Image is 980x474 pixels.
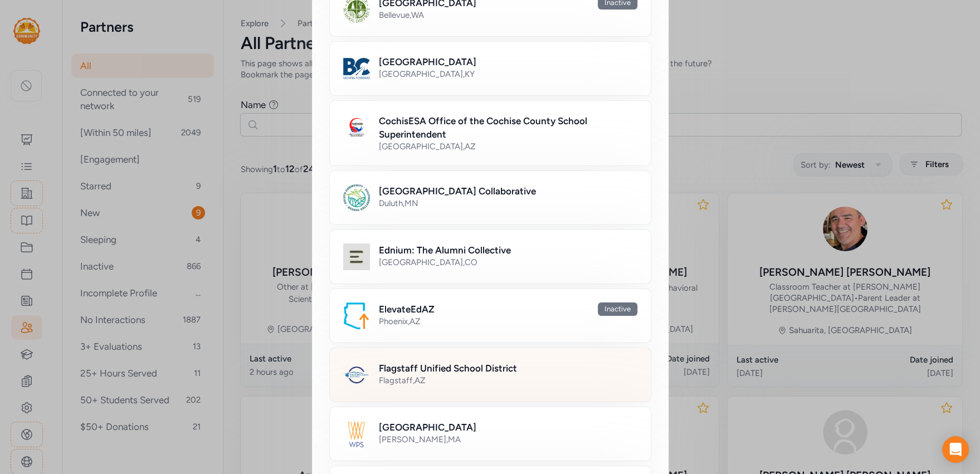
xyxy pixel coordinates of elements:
h2: [GEOGRAPHIC_DATA] [379,421,476,434]
img: Logo [343,243,370,270]
div: [GEOGRAPHIC_DATA] , KY [379,69,637,80]
h2: CochisESA Office of the Cochise County School Superintendent [379,114,637,141]
h2: [GEOGRAPHIC_DATA] Collaborative [379,184,536,198]
img: Logo [343,302,370,329]
img: Logo [343,361,370,388]
div: Inactive [598,302,637,316]
div: Duluth , MN [379,198,637,209]
h2: Ednium: The Alumni Collective [379,243,511,257]
h2: [GEOGRAPHIC_DATA] [379,55,476,69]
img: Logo [343,184,370,211]
div: Open Intercom Messenger [942,436,969,463]
img: Logo [343,55,370,82]
div: [PERSON_NAME] , MA [379,434,637,445]
img: Logo [343,114,370,141]
h2: Flagstaff Unified School District [379,361,517,375]
div: Flagstaff , AZ [379,375,637,386]
div: [GEOGRAPHIC_DATA] , CO [379,257,637,268]
div: [GEOGRAPHIC_DATA] , AZ [379,141,637,152]
h2: ElevateEdAZ [379,302,435,316]
div: Phoenix , AZ [379,316,637,327]
div: Bellevue , WA [379,9,637,21]
img: Logo [343,421,370,447]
